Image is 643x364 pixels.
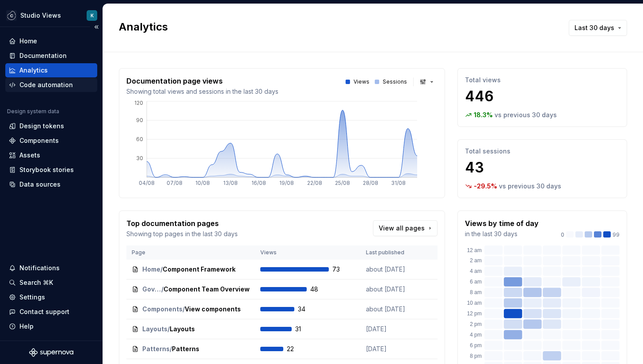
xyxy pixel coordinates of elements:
text: 6 pm [470,342,482,349]
tspan: 10/08 [195,180,210,186]
a: Code automation [5,78,97,92]
button: Contact support [5,305,97,319]
span: 48 [310,285,333,294]
a: Assets [5,148,97,162]
button: Last 30 days [569,20,627,36]
div: Design system data [7,108,59,115]
div: Code automation [19,80,73,89]
span: Component Framework [163,265,236,274]
tspan: 22/08 [307,180,322,186]
span: / [183,305,185,314]
button: Help [5,319,97,333]
a: Components [5,134,97,148]
span: Layouts [142,325,167,333]
text: 4 am [470,268,482,274]
p: 0 [561,231,564,238]
div: Studio Views [20,11,61,20]
div: Home [19,37,37,46]
a: Data sources [5,177,97,192]
p: -29.5 % [474,182,497,191]
h2: Analytics [119,20,555,34]
a: Settings [5,290,97,304]
span: / [167,325,170,333]
span: Governance [142,285,161,294]
div: Assets [19,151,40,160]
span: Component Team Overview [164,285,250,294]
p: Showing top pages in the last 30 days [126,230,238,238]
tspan: 07/08 [167,180,183,186]
th: Views [255,245,361,260]
p: about [DATE] [366,285,432,294]
tspan: 16/08 [251,180,266,186]
text: 6 am [470,279,482,285]
a: View all pages [373,220,438,236]
tspan: 13/08 [223,180,238,186]
span: 34 [298,305,321,314]
span: Patterns [142,345,170,353]
span: / [170,345,172,353]
text: 2 pm [470,321,482,327]
text: 2 am [470,257,482,264]
span: 73 [332,265,355,274]
div: K [91,12,94,19]
p: in the last 30 days [465,230,539,238]
text: 12 am [467,247,482,253]
button: Studio ViewsK [2,6,101,25]
span: View components [185,305,241,314]
text: 8 am [470,289,482,295]
p: [DATE] [366,345,432,353]
button: Notifications [5,261,97,275]
span: 22 [287,345,310,353]
span: Components [142,305,183,314]
div: Analytics [19,66,48,75]
tspan: 60 [136,136,143,142]
p: Sessions [383,78,407,85]
span: Patterns [172,345,199,353]
a: Design tokens [5,119,97,133]
p: Documentation page views [126,76,278,86]
div: Contact support [19,307,69,316]
p: Showing total views and sessions in the last 30 days [126,87,278,96]
div: Documentation [19,51,67,60]
a: Supernova Logo [29,348,73,357]
button: Collapse sidebar [90,21,103,33]
tspan: 25/08 [335,180,350,186]
p: vs previous 30 days [499,182,561,191]
div: Help [19,322,34,331]
p: Views [354,78,369,85]
tspan: 28/08 [363,180,378,186]
p: 18.3 % [474,111,493,119]
div: Notifications [19,264,60,272]
div: Components [19,136,59,145]
a: Analytics [5,63,97,77]
tspan: 19/08 [279,180,294,186]
span: 31 [295,325,318,333]
p: [DATE] [366,325,432,333]
div: Settings [19,293,45,302]
a: Storybook stories [5,163,97,177]
tspan: 04/08 [139,180,155,186]
tspan: 30 [136,155,143,161]
p: Total sessions [465,147,620,156]
span: View all pages [379,224,425,233]
span: / [160,265,163,274]
p: vs previous 30 days [495,111,557,119]
tspan: 120 [134,100,143,106]
th: Last published [361,245,438,260]
img: f5634f2a-3c0d-4c0b-9dc3-3862a3e014c7.png [6,10,17,21]
span: Home [142,265,160,274]
p: about [DATE] [366,305,432,314]
span: / [161,285,164,294]
div: 99 [561,231,620,238]
p: about [DATE] [366,265,432,274]
tspan: 90 [136,117,143,123]
span: Last 30 days [575,23,614,32]
div: Search ⌘K [19,278,53,287]
tspan: 31/08 [391,180,406,186]
p: Views by time of day [465,218,539,229]
span: Layouts [170,325,195,333]
div: Data sources [19,180,61,189]
p: Total views [465,76,620,84]
div: Storybook stories [19,165,74,174]
text: 12 pm [467,310,482,317]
